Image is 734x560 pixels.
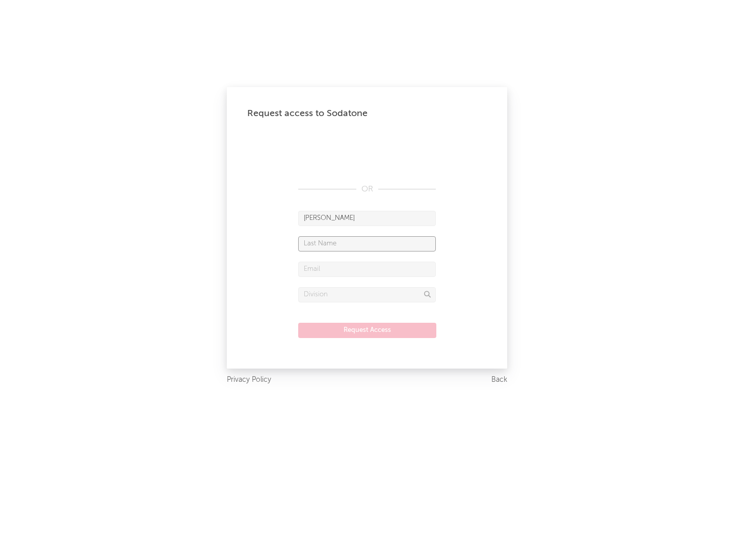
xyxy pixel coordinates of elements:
a: Back [491,374,507,386]
input: Last Name [298,236,436,251]
input: First Name [298,211,436,226]
button: Request Access [298,323,436,338]
div: OR [298,183,436,195]
input: Division [298,287,436,302]
a: Privacy Policy [227,374,271,386]
input: Email [298,262,436,277]
div: Request access to Sodatone [247,107,487,120]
